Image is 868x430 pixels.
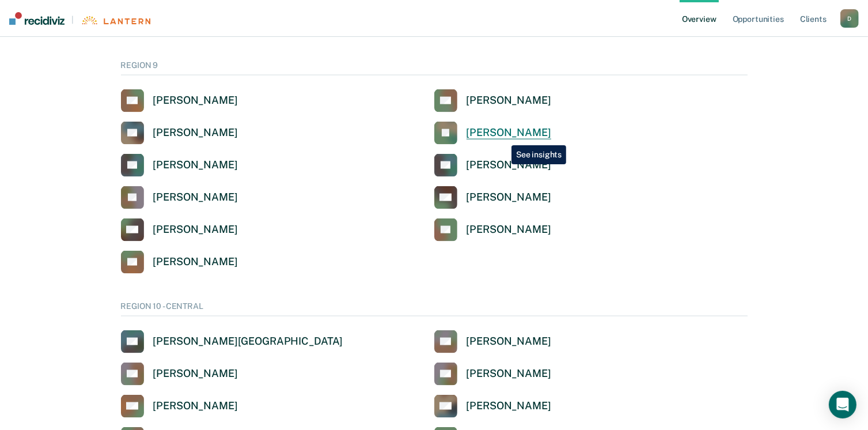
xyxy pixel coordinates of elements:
div: [PERSON_NAME][GEOGRAPHIC_DATA] [153,335,343,348]
a: [PERSON_NAME] [434,363,551,386]
div: [PERSON_NAME] [467,367,551,380]
a: [PERSON_NAME] [121,363,238,386]
a: [PERSON_NAME] [434,89,551,112]
a: [PERSON_NAME] [434,186,551,209]
div: [PERSON_NAME] [467,126,551,139]
div: [PERSON_NAME] [153,94,238,107]
img: Lantern [81,16,150,25]
div: [PERSON_NAME] [153,223,238,236]
div: [PERSON_NAME] [467,335,551,348]
div: [PERSON_NAME] [153,126,238,139]
div: [PERSON_NAME] [153,191,238,204]
a: | [9,12,150,25]
span: | [65,15,81,25]
a: [PERSON_NAME] [121,395,238,418]
a: [PERSON_NAME] [121,122,238,145]
button: D [840,9,859,28]
div: [PERSON_NAME] [153,159,238,172]
div: Open Intercom Messenger [829,391,856,418]
a: [PERSON_NAME] [121,186,238,209]
a: [PERSON_NAME] [434,154,551,177]
div: [PERSON_NAME] [467,159,551,172]
a: [PERSON_NAME] [434,395,551,418]
a: [PERSON_NAME] [121,251,238,274]
div: [PERSON_NAME] [153,399,238,413]
div: [PERSON_NAME] [467,399,551,413]
a: [PERSON_NAME] [121,154,238,177]
div: [PERSON_NAME] [467,94,551,107]
a: [PERSON_NAME] [434,122,551,145]
a: [PERSON_NAME] [121,218,238,242]
img: Recidiviz [9,12,65,25]
a: [PERSON_NAME][GEOGRAPHIC_DATA] [121,330,343,353]
div: REGION 9 [121,61,748,76]
div: [PERSON_NAME] [153,255,238,269]
div: [PERSON_NAME] [467,223,551,236]
a: [PERSON_NAME] [434,218,551,242]
div: [PERSON_NAME] [467,191,551,204]
a: [PERSON_NAME] [434,330,551,353]
a: [PERSON_NAME] [121,89,238,112]
div: REGION 10 - CENTRAL [121,301,748,316]
div: [PERSON_NAME] [153,367,238,380]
